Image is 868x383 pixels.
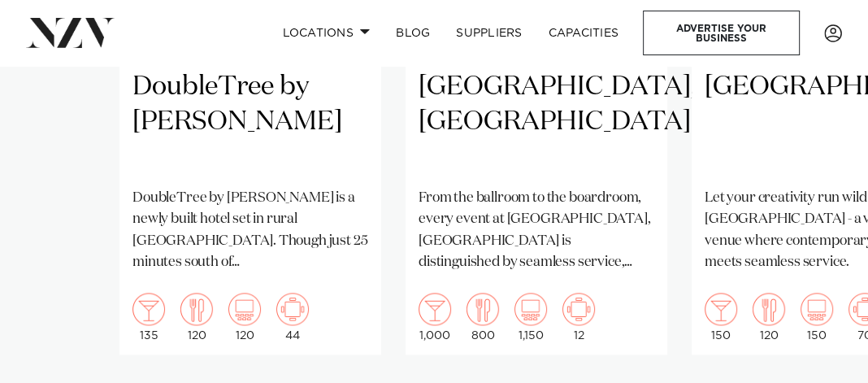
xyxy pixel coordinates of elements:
[753,293,785,325] img: dining.png
[132,188,368,273] p: DoubleTree by [PERSON_NAME] is a newly built hotel set in rural [GEOGRAPHIC_DATA]. Though just 25...
[228,293,261,325] img: theatre.png
[753,293,785,342] div: 120
[562,293,595,342] div: 12
[132,293,165,342] div: 135
[705,293,737,325] img: cocktail.png
[514,293,547,342] div: 1,150
[26,18,115,47] img: nzv-logo.png
[180,293,213,325] img: dining.png
[801,293,833,325] img: theatre.png
[383,15,443,50] a: BLOG
[801,293,833,342] div: 150
[419,293,451,325] img: cocktail.png
[276,293,309,325] img: meeting.png
[467,293,499,325] img: dining.png
[443,15,535,50] a: SUPPLIERS
[180,293,213,342] div: 120
[705,293,737,342] div: 150
[467,293,499,342] div: 800
[514,293,547,325] img: theatre.png
[132,293,165,325] img: cocktail.png
[269,15,383,50] a: Locations
[419,293,451,342] div: 1,000
[562,293,595,325] img: meeting.png
[536,15,632,50] a: Capacities
[228,293,261,342] div: 120
[643,11,800,55] a: Advertise your business
[419,70,654,175] h2: [GEOGRAPHIC_DATA], [GEOGRAPHIC_DATA]
[276,293,309,342] div: 44
[132,70,368,175] h2: DoubleTree by [PERSON_NAME]
[419,188,654,273] p: From the ballroom to the boardroom, every event at [GEOGRAPHIC_DATA], [GEOGRAPHIC_DATA] is distin...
